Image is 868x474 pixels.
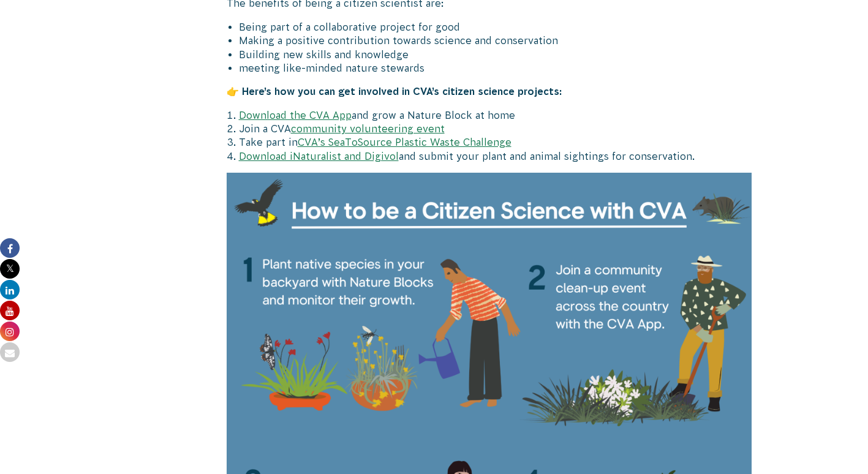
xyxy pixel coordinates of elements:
strong: 👉 Here’s how you can get involved in CVA’s citizen science projects: [227,86,562,97]
li: Being part of a collaborative project for good [239,20,752,34]
li: Join a CVA [239,122,752,135]
li: Take part in [239,135,752,149]
a: Download the CVA App [239,110,352,121]
li: and grow a Nature Block at home [239,108,752,122]
a: Download iNaturalist and Digivol [239,151,399,162]
li: Building new skills and knowledge [239,48,752,61]
li: and submit your plant and animal sightings for conservation. [239,149,752,163]
a: CVA’s SeaToSource Plastic Waste Challenge [298,137,511,148]
a: community volunteering event [291,123,445,134]
li: Making a positive contribution towards science and conservation [239,34,752,47]
li: meeting like-minded nature stewards [239,61,752,75]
